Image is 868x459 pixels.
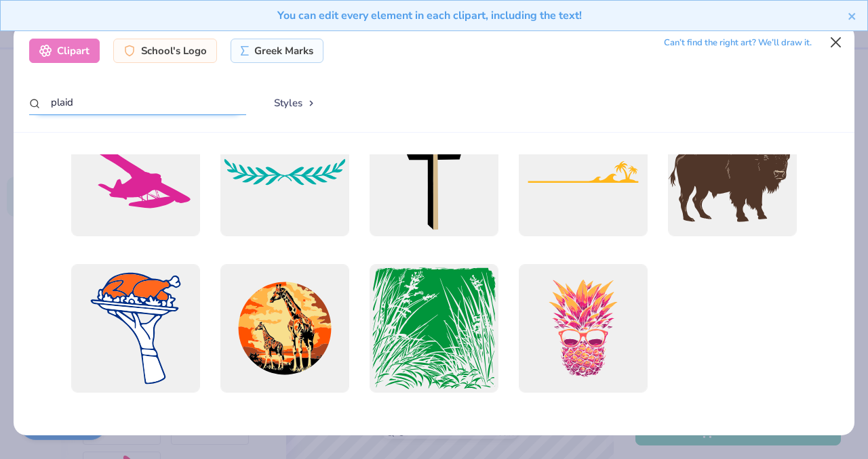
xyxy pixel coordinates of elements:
[664,31,812,55] div: Can’t find the right art? We’ll draw it.
[113,39,217,63] div: School's Logo
[11,7,848,24] div: You can edit every element in each clipart, including the text!
[260,90,330,116] button: Styles
[848,7,857,24] button: close
[823,30,849,56] button: Close
[231,39,323,63] div: Greek Marks
[29,90,246,115] input: Search by name
[29,39,100,63] div: Clipart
